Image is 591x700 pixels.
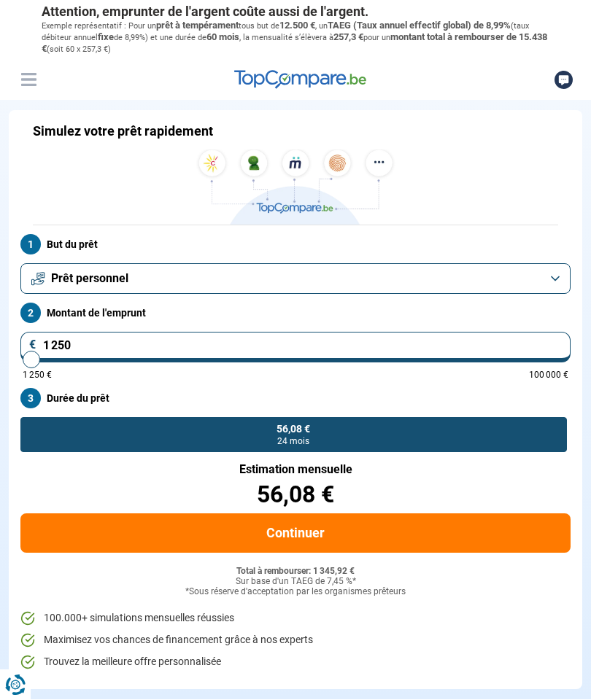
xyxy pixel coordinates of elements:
button: Continuer [20,513,571,553]
span: 60 mois [206,31,239,42]
span: 12.500 € [279,20,315,31]
span: Prêt personnel [51,271,128,287]
p: Exemple représentatif : Pour un tous but de , un (taux débiteur annuel de 8,99%) et une durée de ... [42,20,549,55]
img: TopCompare.be [193,149,398,225]
span: 257,3 € [333,31,363,42]
span: fixe [98,31,114,42]
li: Trouvez la meilleure offre personnalisée [20,655,571,669]
div: *Sous réserve d'acceptation par les organismes prêteurs [20,587,571,597]
span: TAEG (Taux annuel effectif global) de 8,99% [328,20,511,31]
span: 100 000 € [529,370,568,379]
div: Total à rembourser: 1 345,92 € [20,567,571,577]
h1: Simulez votre prêt rapidement [33,123,213,139]
div: Sur base d'un TAEG de 7,45 %* [20,577,571,587]
button: Menu [18,69,39,90]
div: 56,08 € [20,483,571,506]
button: Prêt personnel [20,263,571,294]
span: 24 mois [277,437,309,446]
span: 56,08 € [277,424,310,434]
div: Estimation mensuelle [20,464,571,475]
span: 1 250 € [23,370,52,379]
label: Durée du prêt [20,388,571,408]
span: montant total à rembourser de 15.438 € [42,31,547,54]
li: 100.000+ simulations mensuelles réussies [20,611,571,626]
img: TopCompare [234,70,366,89]
label: Montant de l'emprunt [20,303,571,323]
span: € [29,339,36,351]
span: prêt à tempérament [156,20,239,31]
li: Maximisez vos chances de financement grâce à nos experts [20,633,571,647]
p: Attention, emprunter de l'argent coûte aussi de l'argent. [42,4,549,20]
label: But du prêt [20,234,571,254]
